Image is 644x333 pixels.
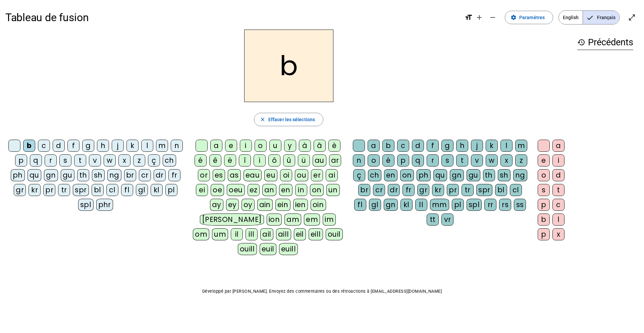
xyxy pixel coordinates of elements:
div: on [400,169,414,181]
div: ng [107,169,121,181]
div: g [82,140,94,152]
div: w [104,154,116,166]
div: ll [415,199,427,211]
div: x [500,154,513,166]
div: fl [354,199,366,211]
div: au [313,154,326,166]
button: Effacer les sélections [254,113,323,126]
div: x [118,154,130,166]
div: th [77,169,89,181]
div: l [552,213,565,226]
div: ay [210,199,223,211]
div: fl [121,184,133,196]
div: em [304,213,320,226]
div: ï [254,154,266,166]
div: j [112,140,124,152]
div: ey [226,199,239,211]
div: ph [11,169,25,181]
div: x [552,228,565,240]
mat-icon: remove [489,13,497,21]
div: tt [427,213,439,226]
div: k [126,140,139,152]
div: om [193,228,209,240]
div: c [552,199,565,211]
div: an [262,184,276,196]
h2: b [244,30,333,102]
div: cr [373,184,385,196]
div: il [231,228,243,240]
div: oeu [227,184,245,196]
div: â [314,140,326,152]
div: s [538,184,550,196]
div: ph [417,169,431,181]
div: c [38,140,50,152]
div: tr [462,184,474,196]
div: ou [295,169,308,181]
div: ain [257,199,273,211]
div: z [133,154,145,166]
div: spl [467,199,482,211]
div: q [30,154,42,166]
div: en [384,169,397,181]
div: ouil [326,228,343,240]
div: ion [267,213,282,226]
span: Paramètres [519,13,545,21]
div: t [552,184,565,196]
div: u [269,140,281,152]
div: dr [388,184,400,196]
div: p [538,199,550,211]
div: s [59,154,71,166]
div: g [441,140,453,152]
div: gn [384,199,398,211]
div: b [382,140,394,152]
span: Français [583,11,620,24]
div: h [456,140,468,152]
div: ê [209,154,221,166]
div: pl [452,199,464,211]
div: th [483,169,495,181]
div: fr [168,169,180,181]
div: bl [92,184,104,196]
div: m [515,140,527,152]
div: sh [92,169,105,181]
div: qu [28,169,41,181]
div: eu [264,169,277,181]
div: ien [293,199,308,211]
mat-icon: add [475,13,483,21]
div: d [412,140,424,152]
div: as [228,169,241,181]
div: n [353,154,365,166]
div: [PERSON_NAME] [200,213,264,226]
div: gl [136,184,148,196]
span: English [559,11,583,24]
div: eill [309,228,323,240]
div: gu [467,169,480,181]
div: ail [260,228,273,240]
div: oe [211,184,224,196]
div: f [427,140,439,152]
div: z [515,154,527,166]
div: pl [165,184,177,196]
div: kr [432,184,444,196]
div: e [225,140,237,152]
div: a [210,140,222,152]
div: kr [29,184,41,196]
div: a [368,140,380,152]
div: rs [499,199,511,211]
div: un [326,184,340,196]
div: i [552,154,565,166]
div: o [255,140,267,152]
div: r [45,154,57,166]
div: cl [106,184,118,196]
div: rr [484,199,496,211]
div: qu [433,169,447,181]
h3: Précédents [577,35,633,50]
div: ss [514,199,526,211]
div: v [89,154,101,166]
div: w [486,154,498,166]
div: eau [244,169,262,181]
div: û [283,154,295,166]
div: î [239,154,251,166]
div: ü [298,154,310,166]
div: f [67,140,79,152]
